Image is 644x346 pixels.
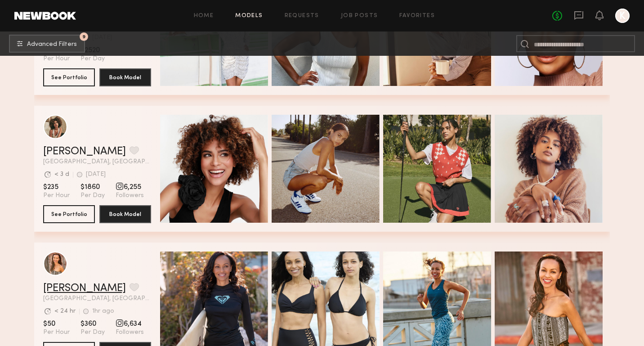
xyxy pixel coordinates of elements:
[99,68,151,86] button: Book Model
[43,205,95,223] button: See Portfolio
[54,308,76,315] div: < 24 hr
[615,9,630,23] a: K
[43,68,95,86] button: See Portfolio
[80,319,105,328] span: $360
[116,183,144,192] span: 6,255
[99,205,151,223] button: Book Model
[235,13,263,19] a: Models
[194,13,214,19] a: Home
[399,13,435,19] a: Favorites
[86,171,106,178] div: [DATE]
[80,328,105,337] span: Per Day
[43,283,126,294] a: [PERSON_NAME]
[92,308,114,315] div: 1hr ago
[43,55,70,63] span: Per Hour
[27,41,77,48] span: Advanced Filters
[82,35,85,39] span: 9
[116,192,144,200] span: Followers
[43,146,126,157] a: [PERSON_NAME]
[285,13,319,19] a: Requests
[341,13,378,19] a: Job Posts
[80,55,105,63] span: Per Day
[43,328,70,337] span: Per Hour
[80,183,105,192] span: $1860
[43,296,151,302] span: [GEOGRAPHIC_DATA], [GEOGRAPHIC_DATA]
[43,159,151,165] span: [GEOGRAPHIC_DATA], [GEOGRAPHIC_DATA]
[80,192,105,200] span: Per Day
[43,192,70,200] span: Per Hour
[9,35,85,53] button: 9Advanced Filters
[116,328,144,337] span: Followers
[116,319,144,328] span: 6,634
[54,171,69,178] div: < 3 d
[43,319,70,328] span: $50
[43,183,70,192] span: $235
